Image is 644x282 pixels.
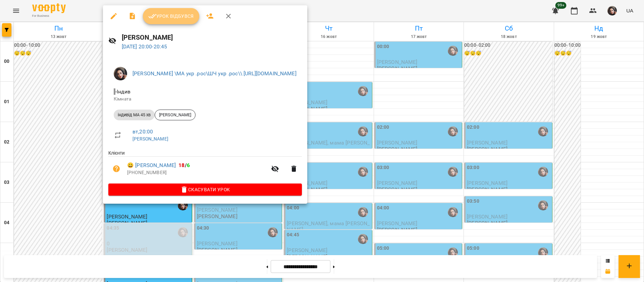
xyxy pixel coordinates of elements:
[155,112,195,118] span: [PERSON_NAME]
[127,169,267,176] p: [PHONE_NUMBER]
[108,184,302,196] button: Скасувати Урок
[148,12,194,20] span: Урок відбувся
[114,88,132,95] span: - Індив
[108,150,302,183] ul: Клієнти
[108,161,124,177] button: Візит ще не сплачено. Додати оплату?
[122,32,302,43] h6: [PERSON_NAME]
[127,161,176,169] a: 😀 [PERSON_NAME]
[132,70,297,77] a: [PERSON_NAME] \МА укр .рос\ШЧ укр .рос\\ [URL][DOMAIN_NAME]
[178,162,184,168] span: 18
[122,43,167,50] a: [DATE] 20:00-20:45
[132,136,168,142] a: [PERSON_NAME]
[114,186,297,194] span: Скасувати Урок
[155,110,196,120] div: [PERSON_NAME]
[114,67,127,80] img: 415cf204168fa55e927162f296ff3726.jpg
[114,96,297,103] p: Кімната
[114,112,155,118] span: індивід МА 45 хв
[178,162,190,168] b: /
[187,162,190,168] span: 6
[143,8,199,24] button: Урок відбувся
[132,128,153,135] a: вт , 20:00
